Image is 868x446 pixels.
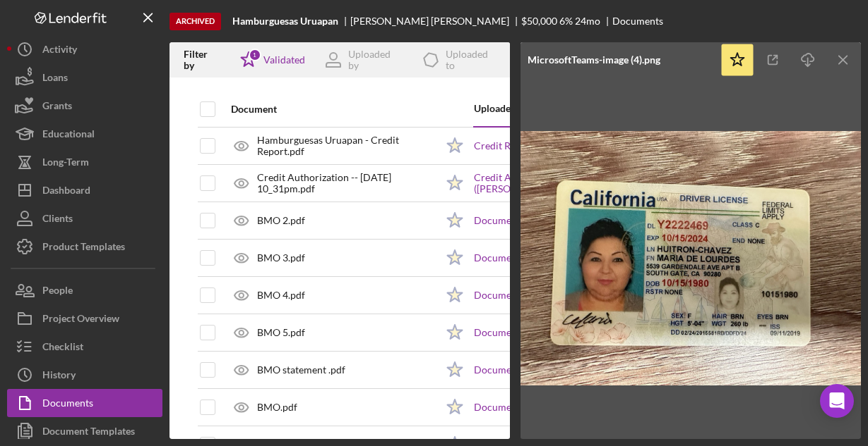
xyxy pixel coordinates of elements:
[257,327,305,338] div: BMO 5.pdf
[820,384,854,418] div: Open Intercom Messenger
[521,78,861,439] img: Preview
[257,252,305,264] div: BMO 3.pdf
[575,16,600,27] div: 24 mo
[257,215,305,226] div: BMO 2.pdf
[42,304,119,336] div: Project Overview
[7,276,162,304] button: People
[528,54,660,66] div: MicrosoftTeams-image (4).png
[474,140,535,151] a: Credit Report
[7,304,162,333] button: Project Overview
[7,204,162,233] button: Clients
[474,252,641,264] a: Document Upload ([PERSON_NAME])
[42,176,90,208] div: Dashboard
[474,215,641,226] a: Document Upload ([PERSON_NAME])
[7,417,162,445] button: Document Templates
[42,389,93,421] div: Documents
[263,54,305,66] div: Validated
[348,49,403,71] div: Uploaded by
[42,35,77,67] div: Activity
[474,364,641,376] a: Document Upload ([PERSON_NAME])
[474,327,641,338] a: Document Upload ([PERSON_NAME])
[42,63,68,95] div: Loans
[257,402,297,413] div: BMO.pdf
[42,148,89,180] div: Long-Term
[7,333,162,361] button: Checklist
[170,13,221,30] div: Archived
[7,233,162,261] button: Product Templates
[232,16,338,27] b: Hamburguesas Uruapan
[559,16,573,27] div: 6 %
[7,63,162,92] button: Loans
[7,92,162,120] button: Grants
[257,172,436,194] div: Credit Authorization -- [DATE] 10_31pm.pdf
[42,92,72,123] div: Grants
[474,103,562,114] div: Uploaded to
[42,233,125,264] div: Product Templates
[249,49,261,61] div: 1
[231,104,436,115] div: Document
[521,16,557,27] div: $50,000
[42,361,76,392] div: History
[474,402,641,413] a: Document Upload ([PERSON_NAME])
[42,120,95,151] div: Educational
[350,16,521,27] div: [PERSON_NAME] [PERSON_NAME]
[257,364,345,376] div: BMO statement .pdf
[7,120,162,148] button: Educational
[7,148,162,176] button: Long-Term
[257,290,305,301] div: BMO 4.pdf
[42,204,73,236] div: Clients
[42,276,73,308] div: People
[7,361,162,389] button: History
[7,176,162,204] button: Dashboard
[42,333,83,364] div: Checklist
[257,135,436,157] div: Hamburguesas Uruapan - Credit Report.pdf
[7,35,162,63] button: Activity
[474,172,650,194] a: Credit Authorization ([PERSON_NAME])
[474,290,641,301] a: Document Upload ([PERSON_NAME])
[612,16,663,27] div: Documents
[7,389,162,417] button: Documents
[446,49,499,71] div: Uploaded to
[184,49,231,71] div: Filter by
